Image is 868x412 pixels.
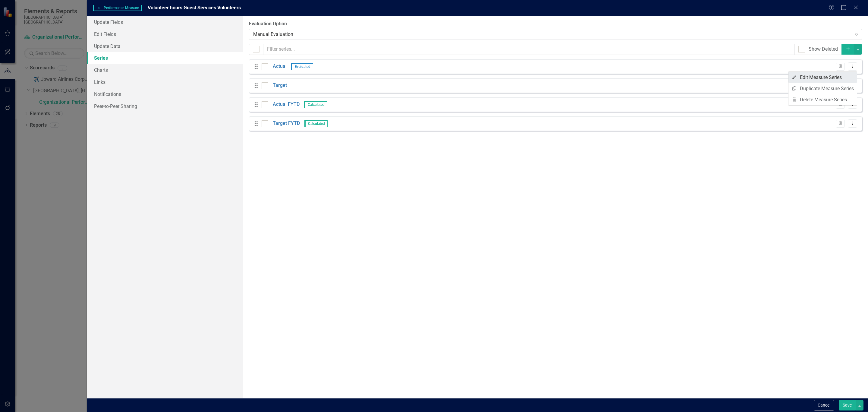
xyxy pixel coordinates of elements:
input: Filter series... [263,44,795,55]
a: Delete Measure Series [788,94,857,105]
span: Performance Measure [93,5,142,11]
div: Show Deleted [809,46,838,53]
a: Duplicate Measure Series [788,83,857,94]
a: Target FYTD [273,120,300,127]
a: Edit Fields [87,28,243,40]
label: Evaluation Option [249,21,862,27]
button: Cancel [814,400,834,410]
a: Target [273,82,287,89]
span: Volunteer hours Guest Services Volunteers [148,5,241,11]
a: Charts [87,64,243,76]
a: Links [87,76,243,88]
a: Edit Measure Series [788,72,857,83]
span: Calculated [304,120,328,127]
span: Calculated [304,101,327,108]
span: Evaluated [291,63,313,70]
div: Manual Evaluation [253,31,851,38]
a: Actual [273,63,287,70]
a: Actual FYTD [273,101,300,108]
a: Notifications [87,88,243,100]
a: Update Data [87,40,243,52]
a: Peer-to-Peer Sharing [87,100,243,112]
a: Update Fields [87,16,243,28]
button: Save [839,400,856,410]
a: Series [87,52,243,64]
